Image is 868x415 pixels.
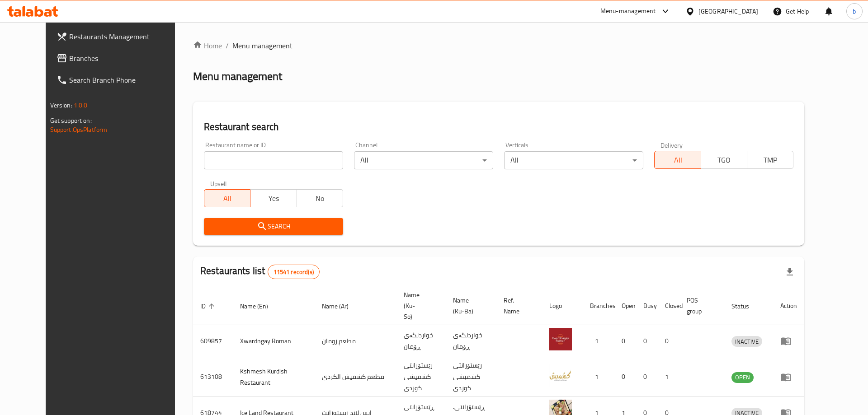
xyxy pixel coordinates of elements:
button: Search [204,218,343,235]
span: Status [731,301,761,312]
span: INACTIVE [731,336,762,347]
td: 1 [583,357,614,397]
span: TMP [751,154,790,167]
div: Export file [779,261,801,283]
h2: Restaurants list [200,264,320,279]
span: Name (En) [240,301,280,312]
span: Ref. Name [504,295,531,317]
button: No [297,189,343,207]
div: All [354,151,493,169]
span: Menu management [232,40,292,51]
a: Support.OpsPlatform [50,124,108,135]
th: Branches [583,287,614,325]
th: Open [614,287,636,325]
th: Action [773,287,804,325]
span: Name (Ar) [322,301,360,312]
button: TGO [701,151,747,169]
label: Delivery [660,142,683,148]
span: b [853,6,856,16]
button: All [204,189,250,207]
span: Yes [254,192,293,205]
li: / [226,40,229,51]
span: Restaurants Management [69,31,184,42]
th: Closed [658,287,679,325]
span: Search Branch Phone [69,75,184,85]
span: Name (Ku-So) [404,289,435,322]
button: Yes [250,189,297,207]
span: POS group [687,295,713,317]
span: OPEN [731,372,754,382]
h2: Restaurant search [204,120,793,134]
td: 0 [614,325,636,357]
img: Xwardngay Roman [549,328,572,350]
span: Search [211,221,336,232]
th: Busy [636,287,658,325]
img: Kshmesh Kurdish Restaurant [549,364,572,387]
td: 1 [583,325,614,357]
div: Menu [780,336,797,346]
td: خواردنگەی ڕۆمان [396,325,446,357]
span: 11541 record(s) [268,268,319,276]
th: Logo [542,287,583,325]
td: خواردنگەی ڕۆمان [446,325,496,357]
button: All [654,151,701,169]
td: 1 [658,357,679,397]
div: INACTIVE [731,336,762,347]
td: 0 [636,357,658,397]
input: Search for restaurant name or ID.. [204,151,343,169]
td: Xwardngay Roman [233,325,315,357]
td: مطعم كشميش الكردي [315,357,396,397]
span: Branches [69,53,184,64]
a: Home [193,40,222,51]
label: Upsell [210,180,227,187]
div: All [504,151,643,169]
div: OPEN [731,372,754,383]
td: رێستۆرانتی کشمیشى كوردى [446,357,496,397]
td: 0 [636,325,658,357]
a: Restaurants Management [49,26,191,47]
td: 0 [658,325,679,357]
span: Get support on: [50,115,92,126]
span: All [208,192,247,205]
span: All [658,154,697,167]
td: 613108 [193,357,233,397]
nav: breadcrumb [193,40,804,51]
a: Search Branch Phone [49,69,191,91]
a: Branches [49,47,191,69]
span: Name (Ku-Ba) [453,295,486,317]
span: Version: [50,99,72,111]
span: ID [200,301,217,312]
button: TMP [747,151,793,169]
div: Menu [780,372,797,382]
td: 609857 [193,325,233,357]
div: Total records count [268,265,320,279]
div: [GEOGRAPHIC_DATA] [698,6,758,16]
h2: Menu management [193,69,282,84]
span: TGO [705,154,744,167]
div: Menu-management [600,6,656,17]
span: No [301,192,340,205]
td: رێستۆرانتی کشمیشى كوردى [396,357,446,397]
td: مطعم رومان [315,325,396,357]
span: 1.0.0 [74,99,88,111]
td: 0 [614,357,636,397]
td: Kshmesh Kurdish Restaurant [233,357,315,397]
